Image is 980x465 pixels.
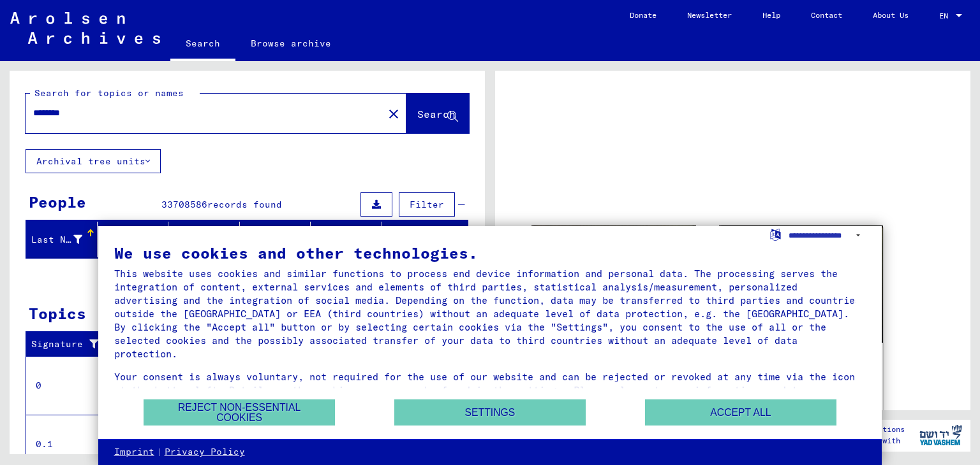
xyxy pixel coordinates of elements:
mat-header-cell: Maiden Name [168,222,240,257]
img: 002.jpg [719,225,884,343]
mat-header-cell: Last Name [26,222,98,257]
div: Last Name [31,229,98,250]
td: 0 [26,356,114,415]
div: Topics [29,302,86,325]
button: Reject non-essential cookies [144,399,335,426]
div: Your consent is always voluntary, not required for the use of our website and can be rejected or ... [114,370,866,410]
button: Search [406,94,469,133]
button: Settings [394,399,586,426]
button: Accept all [645,399,836,426]
a: Imprint [114,446,154,459]
a: Browse archive [235,28,346,59]
div: Signature [31,334,117,355]
button: Filter [399,192,455,217]
mat-icon: close [386,106,401,122]
span: EN [939,11,953,20]
span: Filter [410,199,444,210]
div: Last Name [31,233,82,247]
span: records found [207,199,282,210]
mat-header-cell: Date of Birth [311,222,382,257]
div: People [29,190,86,213]
mat-header-cell: Place of Birth [240,222,311,257]
mat-header-cell: Prisoner # [382,222,468,257]
div: Signature [31,338,104,351]
div: This website uses cookies and similar functions to process end device information and personal da... [114,267,866,361]
button: Archival tree units [26,149,161,173]
div: We use cookies and other technologies. [114,245,866,261]
img: Arolsen_neg.svg [10,12,160,44]
img: yv_logo.png [917,419,965,451]
span: 33708586 [161,199,207,210]
span: Search [417,108,456,120]
button: Clear [381,101,406,126]
a: Search [170,28,235,61]
img: 001.jpg [531,225,696,454]
mat-header-cell: First Name [98,222,169,257]
a: Privacy Policy [165,446,245,459]
mat-label: Search for topics or names [34,87,184,99]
